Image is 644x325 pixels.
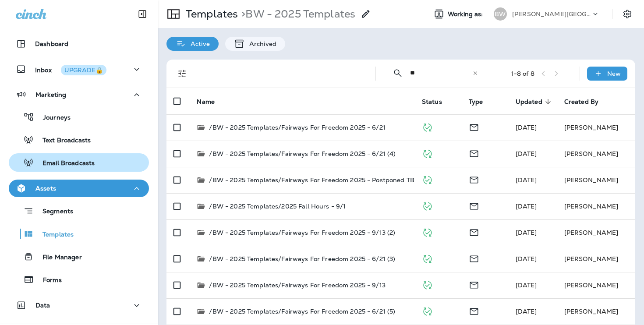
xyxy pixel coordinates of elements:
[9,86,149,103] button: Marketing
[516,229,537,237] span: Mikayla Anter
[516,98,542,106] span: Updated
[35,185,56,192] p: Assets
[209,307,395,316] p: /BW - 2025 Templates/Fairways For Freedom 2025 - 6/21 (5)
[34,159,95,168] p: Email Broadcasts
[557,141,635,167] td: [PERSON_NAME]
[422,254,433,262] span: Published
[34,276,62,285] p: Forms
[422,228,433,236] span: Published
[469,123,479,131] span: Email
[9,180,149,197] button: Assets
[422,201,433,209] span: Published
[516,307,537,315] span: Mikayla Anter
[9,131,149,149] button: Text Broadcasts
[516,98,554,106] span: Updated
[34,254,82,262] p: File Manager
[557,167,635,193] td: [PERSON_NAME]
[469,307,479,314] span: Email
[9,297,149,314] button: Data
[422,149,433,157] span: Published
[469,280,479,288] span: Email
[564,98,598,106] span: Created By
[422,307,433,314] span: Published
[557,219,635,246] td: [PERSON_NAME]
[448,11,485,18] span: Working as:
[469,228,479,236] span: Email
[209,228,395,237] p: /BW - 2025 Templates/Fairways For Freedom 2025 - 9/13 (2)
[469,98,495,106] span: Type
[557,114,635,141] td: [PERSON_NAME]
[35,302,50,309] p: Data
[469,149,479,157] span: Email
[61,65,106,75] button: UPGRADE🔒
[469,201,479,209] span: Email
[557,193,635,219] td: [PERSON_NAME]
[512,11,591,18] p: [PERSON_NAME][GEOGRAPHIC_DATA][PERSON_NAME]
[186,40,210,47] p: Active
[9,60,149,78] button: InboxUPGRADE🔒
[422,123,433,131] span: Published
[516,150,537,158] span: Mikayla Anter
[209,281,385,290] p: /BW - 2025 Templates/Fairways For Freedom 2025 - 9/13
[9,247,149,266] button: File Manager
[516,124,537,131] span: Mikayla Anter
[9,153,149,172] button: Email Broadcasts
[9,108,149,126] button: Journeys
[130,5,155,23] button: Collapse Sidebar
[389,64,407,82] button: Collapse Search
[209,176,419,184] p: /BW - 2025 Templates/Fairways For Freedom 2025 - Postponed TBD
[607,70,621,77] p: New
[557,298,635,325] td: [PERSON_NAME]
[516,176,537,184] span: Mikayla Anter
[35,91,66,98] p: Marketing
[9,201,149,220] button: Segments
[64,67,103,73] div: UPGRADE🔒
[197,98,215,106] span: Name
[34,114,71,122] p: Journeys
[469,175,479,183] span: Email
[469,254,479,262] span: Email
[494,7,507,21] div: BW
[422,280,433,288] span: Published
[182,7,238,21] p: Templates
[209,123,385,132] p: /BW - 2025 Templates/Fairways For Freedom 2025 - 6/21
[209,149,396,158] p: /BW - 2025 Templates/Fairways For Freedom 2025 - 6/21 (4)
[35,40,68,47] p: Dashboard
[516,255,537,263] span: Mikayla Anter
[9,270,149,289] button: Forms
[238,7,355,21] p: BW - 2025 Templates
[422,98,453,106] span: Status
[516,281,537,289] span: Mikayla Anter
[469,98,483,106] span: Type
[9,225,149,243] button: Templates
[516,202,537,210] span: Mikayla Anter
[34,208,73,216] p: Segments
[422,98,442,106] span: Status
[557,272,635,298] td: [PERSON_NAME]
[34,231,74,239] p: Templates
[35,65,106,74] p: Inbox
[422,175,433,183] span: Published
[9,35,149,53] button: Dashboard
[197,98,226,106] span: Name
[34,137,91,145] p: Text Broadcasts
[557,246,635,272] td: [PERSON_NAME]
[209,202,346,211] p: /BW - 2025 Templates/2025 Fall Hours - 9/1
[209,254,395,263] p: /BW - 2025 Templates/Fairways For Freedom 2025 - 6/21 (3)
[564,98,610,106] span: Created By
[619,6,635,22] button: Settings
[511,70,534,77] div: 1 - 8 of 8
[173,65,191,82] button: Filters
[245,40,276,47] p: Archived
